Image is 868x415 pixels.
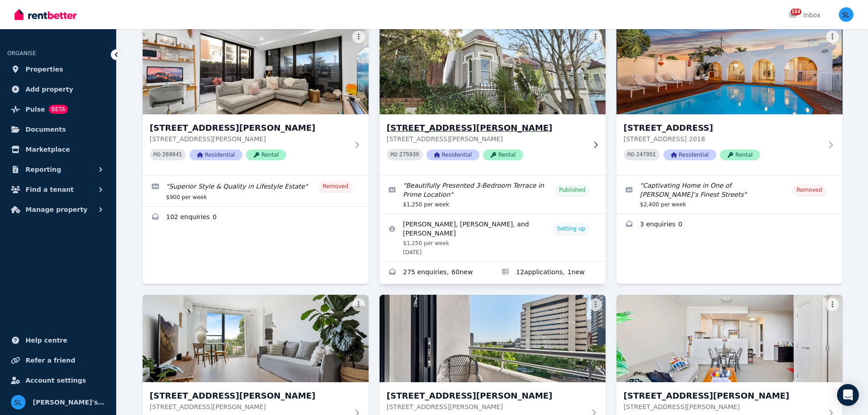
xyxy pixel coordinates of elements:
[616,295,842,382] img: 601/1 Bruce Bennetts Place, Maroubra
[589,298,602,311] button: More options
[352,298,365,311] button: More options
[26,64,63,75] span: Properties
[7,331,109,349] a: Help centre
[7,80,109,98] a: Add property
[33,397,105,408] span: [PERSON_NAME]'s LNS
[616,214,842,236] a: Enquiries for 38 Trevilyan Avenue, Rosebery
[143,27,369,175] a: 13/3 Finch Drive, Eastgardens[STREET_ADDRESS][PERSON_NAME][STREET_ADDRESS][PERSON_NAME]PID 269841...
[143,207,369,229] a: Enquiries for 13/3 Finch Drive, Eastgardens
[387,402,586,411] p: [STREET_ADDRESS][PERSON_NAME]
[720,149,760,160] span: Rental
[246,149,286,160] span: Rental
[26,184,74,195] span: Find a tenant
[7,60,109,78] a: Properties
[589,31,602,43] button: More options
[26,375,86,386] span: Account settings
[483,149,523,160] span: Rental
[150,389,349,402] h3: [STREET_ADDRESS][PERSON_NAME]
[7,351,109,369] a: Refer a friend
[162,152,182,158] code: 269841
[7,371,109,389] a: Account settings
[143,27,369,114] img: 13/3 Finch Drive, Eastgardens
[380,262,493,284] a: Enquiries for 32 Birrell Street, Bondi Junction
[26,164,61,175] span: Reporting
[352,31,365,43] button: More options
[616,27,842,175] a: 38 Trevilyan Avenue, Rosebery[STREET_ADDRESS][STREET_ADDRESS] 2018PID 247951ResidentialRental
[26,204,87,215] span: Manage property
[15,8,77,21] img: RentBetter
[826,298,839,311] button: More options
[624,402,822,411] p: [STREET_ADDRESS][PERSON_NAME]
[7,120,109,138] a: Documents
[826,31,839,43] button: More options
[387,389,586,402] h3: [STREET_ADDRESS][PERSON_NAME]
[627,152,635,157] small: PID
[387,134,586,143] p: [STREET_ADDRESS][PERSON_NAME]
[791,9,801,15] span: 154
[7,180,109,199] button: Find a tenant
[143,175,369,206] a: Edit listing: Superior Style & Quality in Lifestyle Estate
[387,122,586,134] h3: [STREET_ADDRESS][PERSON_NAME]
[426,149,479,160] span: Residential
[7,100,109,118] a: PulseBETA
[390,152,398,157] small: PID
[616,175,842,214] a: Edit listing: Captivating Home in One of Rosebery’s Finest Streets
[380,214,606,261] a: View details for Chloe Kearney, Mollie Ormond, and Laura Cashman
[789,10,821,20] div: Inbox
[143,295,369,382] img: 49/7-9 Gilbert Street, Dover Heights
[26,335,67,346] span: Help centre
[11,395,26,410] img: Sydney Sotheby's LNS
[380,295,606,382] img: 314/1 Sergeants Lane, St Leonards
[380,175,606,214] a: Edit listing: Beautifully Presented 3-Bedroom Terrace in Prime Location
[7,200,109,219] button: Manage property
[624,389,822,402] h3: [STREET_ADDRESS][PERSON_NAME]
[839,7,853,22] img: Sydney Sotheby's LNS
[399,152,419,158] code: 275939
[26,124,66,135] span: Documents
[150,402,349,411] p: [STREET_ADDRESS][PERSON_NAME]
[49,105,68,114] span: BETA
[493,262,606,284] a: Applications for 32 Birrell Street, Bondi Junction
[663,149,716,160] span: Residential
[624,122,822,134] h3: [STREET_ADDRESS]
[7,140,109,159] a: Marketplace
[380,27,606,175] a: 32 Birrell Street, Bondi Junction[STREET_ADDRESS][PERSON_NAME][STREET_ADDRESS][PERSON_NAME]PID 27...
[7,160,109,179] button: Reporting
[624,134,822,143] p: [STREET_ADDRESS] 2018
[374,25,611,117] img: 32 Birrell Street, Bondi Junction
[616,27,842,114] img: 38 Trevilyan Avenue, Rosebery
[26,104,45,115] span: Pulse
[26,355,75,366] span: Refer a friend
[150,134,349,143] p: [STREET_ADDRESS][PERSON_NAME]
[7,50,36,56] span: ORGANISE
[154,152,161,157] small: PID
[26,144,70,155] span: Marketplace
[26,84,73,95] span: Add property
[837,384,859,406] div: Open Intercom Messenger
[636,152,656,158] code: 247951
[190,149,242,160] span: Residential
[150,122,349,134] h3: [STREET_ADDRESS][PERSON_NAME]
